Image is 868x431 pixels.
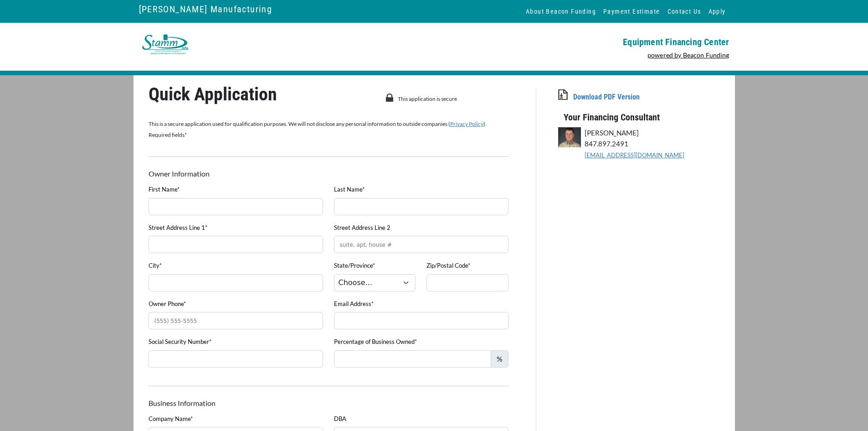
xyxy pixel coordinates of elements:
img: lock-icon.png [385,93,393,102]
label: Percentage of Business Owned* [334,338,417,347]
a: [PERSON_NAME] Manufacturing [139,1,272,17]
p: Business Information [149,398,508,409]
label: Street Address Line 1* [149,223,207,233]
a: Download PDF Version [573,93,640,101]
label: First Name* [149,185,180,194]
p: Equipment Financing Center [440,36,729,47]
p: Quick Application [149,89,354,100]
label: Email Address* [334,300,374,309]
label: DBA [334,415,346,424]
label: Owner Phone* [149,300,186,309]
p: 847.897.2491 [585,138,719,149]
a: powered by Beacon Funding [647,51,729,59]
span: % [491,350,508,368]
p: This is a secure application used for qualification purposes. We will not disclose any personal i... [149,119,508,140]
p: Owner Information [149,168,261,179]
input: (555) 555-5555 [149,312,323,329]
label: Social Security Number* [149,338,211,347]
p: Your Financing Consultant [558,103,740,123]
label: Company Name* [149,415,193,424]
label: Last Name* [334,185,365,194]
img: Stamm.jpg [139,32,191,57]
img: app-download.png [558,89,568,100]
label: Zip/Postal Code* [426,261,470,270]
a: Privacy Policy [450,120,483,127]
label: City* [149,261,162,270]
label: Street Address Line 2 [334,223,390,233]
p: [PERSON_NAME] [585,127,719,138]
label: State/Province* [334,261,375,270]
a: [EMAIL_ADDRESS][DOMAIN_NAME] [585,151,684,159]
img: BDubow.jpg [558,127,581,147]
p: This application is secure [398,93,501,104]
input: suite, apt, house # [334,236,508,253]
